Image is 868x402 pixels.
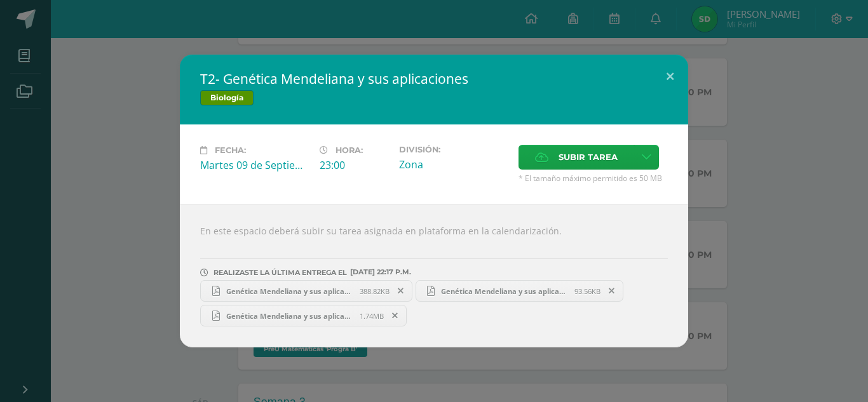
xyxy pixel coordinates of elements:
div: 23:00 [320,158,389,172]
span: Genética Mendeliana y sus aplicaciones mcc.pdf [435,286,574,296]
span: Remover entrega [601,284,623,298]
div: Zona [399,157,508,171]
span: Biología [200,90,254,105]
span: Remover entrega [384,309,406,323]
span: Subir tarea [559,145,618,169]
span: * El tamaño máximo permitido es 50 MB [519,173,668,184]
span: Remover entrega [390,284,412,298]
a: Genética Mendeliana y sus aplicaciones ms.pdf 1.74MB [200,305,407,326]
span: 1.74MB [360,311,384,321]
div: En este espacio deberá subir su tarea asignada en plataforma en la calendarización. [180,204,688,347]
span: REALIZASTE LA ÚLTIMA ENTREGA EL [214,268,347,277]
label: División: [399,145,508,154]
span: Fecha: [215,145,246,155]
span: 93.56KB [574,286,600,296]
div: Martes 09 de Septiembre [200,158,309,172]
span: Genética Mendeliana y sus aplicaciones S .pdf [220,286,360,296]
a: Genética Mendeliana y sus aplicaciones mcc.pdf 93.56KB [416,280,624,302]
span: 388.82KB [360,286,390,296]
span: Hora: [336,145,363,155]
span: [DATE] 22:17 P.M. [347,272,411,272]
button: Close (Esc) [652,55,688,98]
span: Genética Mendeliana y sus aplicaciones ms.pdf [220,311,360,321]
h2: T2- Genética Mendeliana y sus aplicaciones [200,70,668,88]
a: Genética Mendeliana y sus aplicaciones S .pdf 388.82KB [200,280,412,302]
